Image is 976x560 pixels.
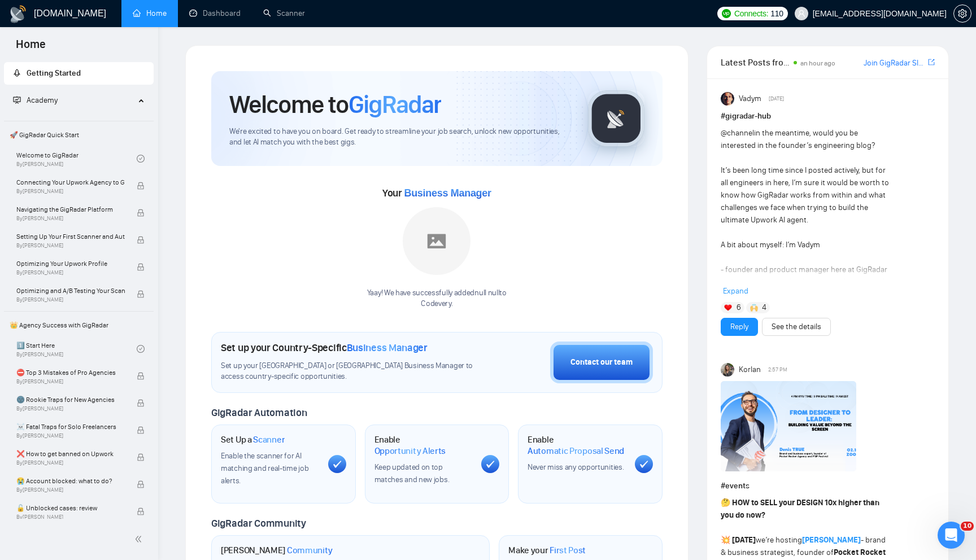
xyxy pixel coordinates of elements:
span: rocket [13,69,21,77]
span: 10 [961,522,974,531]
img: gigradar-logo.png [588,90,644,147]
span: ❌ How to get banned on Upwork [16,448,125,460]
div: Contact our team [570,356,633,369]
a: homeHome [133,8,167,18]
h1: # gigradar-hub [721,110,935,123]
a: searchScanner [263,8,305,18]
span: Expand [723,286,748,296]
span: By [PERSON_NAME] [16,432,125,439]
h1: Enable [374,434,473,456]
span: Never miss any opportunities. [528,462,624,472]
span: 🌚 Rookie Traps for New Agencies [16,394,125,405]
a: setting [953,9,971,18]
span: Latest Posts from the GigRadar Community [721,55,790,69]
span: By [PERSON_NAME] [16,514,125,520]
span: By [PERSON_NAME] [16,269,125,276]
h1: Set Up a [221,434,285,445]
a: export [928,57,935,68]
span: lock [137,508,145,515]
img: Korlan [721,363,734,377]
button: Reply [721,318,758,336]
span: GigRadar [348,89,441,120]
h1: Set up your Country-Specific [221,342,428,354]
span: Set up your [GEOGRAPHIC_DATA] or [GEOGRAPHIC_DATA] Business Manager to access country-specific op... [221,361,480,382]
div: in the meantime, would you be interested in the founder’s engineering blog? It’s been long time s... [721,127,892,462]
span: setting [954,9,971,18]
span: Your [382,187,491,199]
span: Academy [13,95,58,105]
span: fund-projection-screen [13,96,21,104]
strong: [DATE] [732,535,756,545]
button: See the details [762,318,831,336]
span: double-left [134,533,146,545]
div: Yaay! We have successfully added null null to [367,288,507,309]
img: upwork-logo.png [722,9,731,18]
span: By [PERSON_NAME] [16,296,125,303]
button: Contact our team [550,342,653,383]
span: 👑 Agency Success with GigRadar [5,314,152,336]
span: Optimizing Your Upwork Profile [16,258,125,269]
span: 🤔 [721,498,730,508]
img: 🙌 [750,304,758,312]
p: Codevery . [367,299,507,309]
span: lock [137,453,145,461]
button: setting [953,5,971,23]
span: Navigating the GigRadar Platform [16,204,125,215]
a: Reply [730,321,748,333]
span: lock [137,209,145,217]
span: Connecting Your Upwork Agency to GigRadar [16,177,125,188]
img: F09HV7Q5KUN-Denis%20True.png [721,381,856,471]
span: user [798,10,805,17]
span: lock [137,182,145,190]
strong: HOW to SELL your DESIGN 10x higher than you do now? [721,498,879,520]
span: Keep updated on top matches and new jobs. [374,462,450,484]
a: 1️⃣ Start HereBy[PERSON_NAME] [16,336,137,361]
span: 2:57 PM [768,365,787,375]
span: Enable the scanner for AI matching and real-time job alerts. [221,451,308,485]
span: lock [137,399,145,407]
span: 💥 [721,535,730,545]
span: By [PERSON_NAME] [16,215,125,222]
span: 4 [762,302,766,313]
span: By [PERSON_NAME] [16,487,125,493]
img: placeholder.png [403,207,470,275]
span: Business Manager [404,187,491,199]
span: By [PERSON_NAME] [16,460,125,466]
span: Vadym [739,93,761,105]
h1: Enable [528,434,626,456]
span: 6 [737,302,741,313]
span: lock [137,372,145,380]
span: Optimizing and A/B Testing Your Scanner for Better Results [16,285,125,296]
span: 🚀 GigRadar Quick Start [5,124,152,146]
img: Vadym [721,92,734,106]
span: 110 [770,7,783,20]
span: check-circle [137,345,145,353]
span: lock [137,263,145,271]
span: Getting Started [27,68,81,78]
a: Welcome to GigRadarBy[PERSON_NAME] [16,146,137,171]
span: Scanner [253,434,285,445]
span: By [PERSON_NAME] [16,188,125,195]
span: lock [137,480,145,488]
span: We're excited to have you on board. Get ready to streamline your job search, unlock new opportuni... [229,126,570,148]
span: export [928,58,935,67]
span: Business Manager [347,342,428,354]
span: Automatic Proposal Send [528,445,624,457]
span: 🔓 Unblocked cases: review [16,502,125,514]
h1: Welcome to [229,89,441,120]
span: check-circle [137,155,145,163]
span: GigRadar Community [211,517,306,530]
span: Connects: [734,7,768,20]
img: ❤️ [724,304,732,312]
a: Join GigRadar Slack Community [864,57,926,69]
span: Academy [27,95,58,105]
span: Home [7,36,55,60]
a: dashboardDashboard [189,8,241,18]
span: ☠️ Fatal Traps for Solo Freelancers [16,421,125,432]
span: an hour ago [800,59,835,67]
span: Opportunity Alerts [374,445,446,457]
span: @channel [721,128,754,138]
h1: [PERSON_NAME] [221,545,333,556]
a: [PERSON_NAME] [802,535,861,545]
span: Korlan [739,364,761,376]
